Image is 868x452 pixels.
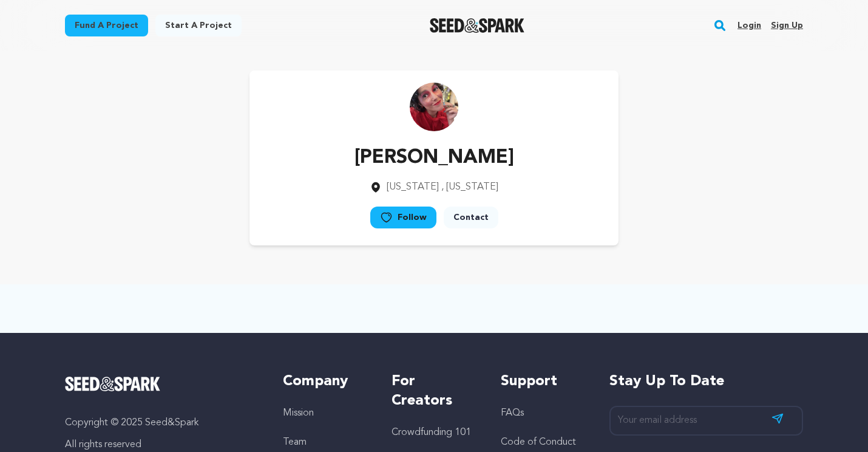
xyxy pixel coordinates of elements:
[771,16,803,35] a: Sign up
[155,15,242,36] a: Start a project
[392,428,471,437] a: Crowdfunding 101
[283,437,307,447] a: Team
[609,406,803,436] input: Your email address
[65,15,148,36] a: Fund a project
[65,437,259,452] p: All rights reserved
[410,83,458,131] img: https://seedandspark-static.s3.us-east-2.amazonaws.com/images/User/000/282/891/medium/9c064c1b743...
[609,372,803,391] h5: Stay up to date
[283,408,314,418] a: Mission
[430,18,525,33] a: Seed&Spark Homepage
[65,377,259,391] a: Seed&Spark Homepage
[501,437,576,447] a: Code of Conduct
[430,18,525,33] img: Seed&Spark Logo Dark Mode
[441,182,498,192] span: , [US_STATE]
[392,372,476,411] h5: For Creators
[65,377,160,391] img: Seed&Spark Logo
[354,143,514,173] p: [PERSON_NAME]
[444,207,498,228] a: Contact
[65,416,259,430] p: Copyright © 2025 Seed&Spark
[501,372,585,391] h5: Support
[370,207,436,228] a: Follow
[387,182,439,192] span: [US_STATE]
[283,372,367,391] h5: Company
[501,408,524,418] a: FAQs
[737,16,761,35] a: Login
